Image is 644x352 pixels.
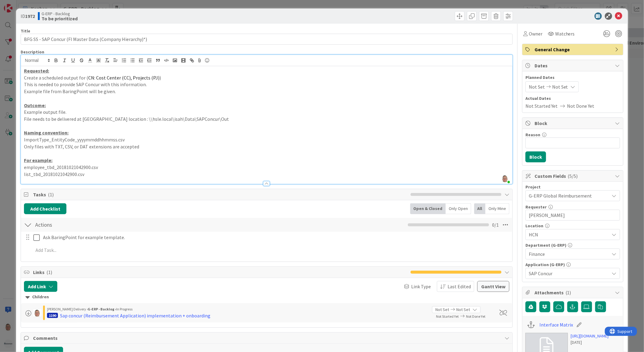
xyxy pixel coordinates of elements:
[525,102,558,110] span: Not Started Yet
[571,339,609,346] div: [DATE]
[24,143,509,150] p: Only files with TXT, CSV, or DAT extensions are accepted
[88,75,159,81] span: CN: Cost Center (CC), Projects (PJ)
[33,309,42,317] img: lD
[25,13,35,19] b: 1972
[24,136,509,143] p: ImportType_EntityCode_yyyymmddhhmmss.csv
[501,174,509,183] img: o7atu1bXEz0AwRIxqlOYmU5UxQC1bWsS.png
[535,46,612,53] span: General Change
[571,333,609,339] a: [URL][DOMAIN_NAME]
[525,185,620,189] div: Project
[552,83,568,90] span: Not Set
[24,130,69,136] u: Naming convention:
[24,203,66,214] button: Add Checklist
[474,203,485,214] div: All
[24,74,509,81] p: Create a scheduled output for ( )
[24,102,46,108] u: Outcome:
[410,203,446,214] div: Open & Closed
[567,102,595,110] span: Not Done Yet
[492,221,499,228] span: 0 / 1
[88,307,116,311] b: G-ERP - Backlog ›
[24,81,509,88] p: This is needed to provide SAP Concur with this information.
[448,283,471,290] span: Last Edited
[529,30,542,37] span: Owner
[48,191,54,198] span: ( 1 )
[43,234,508,241] p: Ask BaringPoint for example template.
[24,281,57,292] button: Add Link
[555,30,575,37] span: Watchers
[25,294,508,300] div: Children
[33,219,169,230] input: Add Checklist...
[535,289,612,296] span: Attachments
[525,151,546,162] button: Block
[435,306,449,313] span: Not Set
[60,312,210,319] div: Sap concur (Reimbursement Application) implementation + onboarding
[21,28,30,34] label: Title
[525,95,620,102] span: Actual Dates
[525,204,547,210] label: Requester
[535,172,612,180] span: Custom Fields
[24,109,509,116] p: Example output file.
[525,224,620,228] div: Location
[24,88,509,95] p: Example file from BaringPoint will be given.
[529,231,609,238] span: HCN
[529,270,609,277] span: SAP Concur
[42,11,78,16] span: G-ERP - Backlog
[477,281,509,292] button: Gantt View
[539,321,573,328] a: Interface Matrix
[525,132,540,137] label: Reason
[21,12,35,20] span: ID
[525,262,620,267] div: Application (G-ERP)
[24,164,509,171] p: employee_tbd_20181021042900.csv
[33,334,501,342] span: Comments
[42,16,78,21] b: To be prioritized
[529,250,609,258] span: Finance
[437,281,474,292] button: Last Edited
[456,306,470,313] span: Not Set
[565,289,571,296] span: ( 1 )
[535,120,612,127] span: Block
[535,62,612,69] span: Dates
[466,314,485,319] span: Not Done Yet
[525,243,620,247] div: Department (G-ERP)
[411,283,431,290] span: Link Type
[446,203,471,214] div: Only Open
[13,1,28,8] span: Support
[529,83,545,90] span: Not Set
[24,116,509,123] p: File needs to be delivered at [GEOGRAPHIC_DATA] location : \\hsle.local\isah\Data\SAPConcur\Out
[24,68,49,74] u: Requested:
[33,191,408,198] span: Tasks
[485,203,509,214] div: Only Mine
[568,173,578,179] span: ( 5/5 )
[47,313,58,318] div: 1190
[436,314,459,319] span: Not Started Yet
[24,171,509,178] p: list_tbd_20181021042900.csv
[21,34,513,45] input: type card name here...
[525,74,620,81] span: Planned Dates
[24,157,52,163] u: For example:
[47,307,88,311] span: [PERSON_NAME] Delivery ›
[46,269,52,275] span: ( 1 )
[116,307,132,311] span: In Progress
[21,49,44,55] span: Description
[33,269,408,276] span: Links
[529,191,606,200] span: G-ERP Global Reimbursement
